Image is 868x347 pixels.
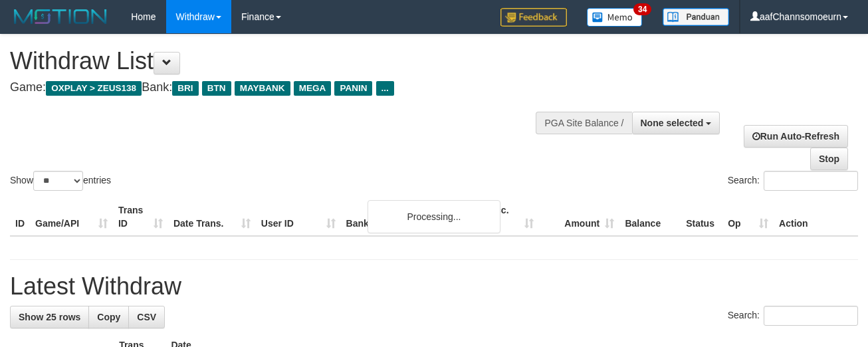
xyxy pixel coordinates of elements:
a: CSV [128,306,165,328]
span: OXPLAY > ZEUS138 [46,81,142,96]
th: Balance [619,198,681,236]
th: Status [681,198,722,236]
span: PANIN [334,81,372,96]
th: ID [10,198,30,236]
span: BTN [202,81,231,96]
span: Copy [97,312,120,322]
div: PGA Site Balance / [536,112,631,134]
span: MEGA [294,81,332,96]
h4: Game: Bank: [10,81,566,94]
th: Op [722,198,774,236]
span: 34 [633,3,651,15]
th: Bank Acc. Number [459,198,539,236]
input: Search: [764,171,858,191]
button: None selected [632,112,720,134]
span: MAYBANK [235,81,290,96]
label: Search: [728,171,858,191]
img: Button%20Memo.svg [587,8,643,27]
img: panduan.png [663,8,729,26]
span: BRI [172,81,198,96]
span: None selected [641,118,704,128]
select: Showentries [33,171,83,191]
img: MOTION_logo.png [10,7,111,27]
a: Show 25 rows [10,306,89,328]
h1: Latest Withdraw [10,273,858,300]
div: Processing... [368,200,500,233]
input: Search: [764,306,858,326]
a: Run Auto-Refresh [744,125,848,148]
th: Date Trans. [168,198,256,236]
span: Show 25 rows [19,312,80,322]
h1: Withdraw List [10,48,566,74]
th: Trans ID [113,198,168,236]
th: Amount [539,198,619,236]
a: Stop [810,148,848,170]
label: Show entries [10,171,111,191]
span: ... [376,81,394,96]
span: CSV [137,312,156,322]
th: Bank Acc. Name [341,198,459,236]
th: User ID [256,198,341,236]
a: Copy [88,306,129,328]
label: Search: [728,306,858,326]
th: Game/API [30,198,113,236]
th: Action [774,198,858,236]
img: Feedback.jpg [500,8,567,27]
